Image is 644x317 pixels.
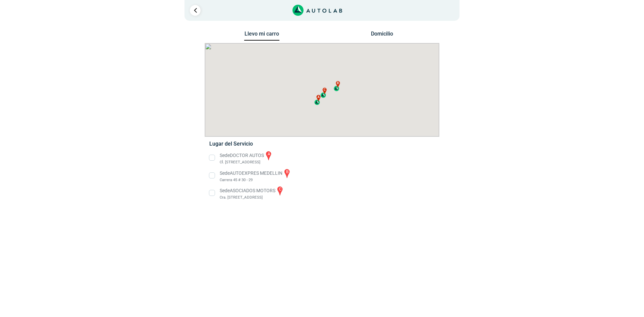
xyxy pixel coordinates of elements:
[445,5,451,16] span: 1
[190,5,201,16] a: Ir al paso anterior
[292,7,342,13] a: Link al sitio de autolab
[337,81,339,86] span: b
[324,88,326,92] span: c
[209,141,434,147] h5: Lugar del Servicio
[318,95,320,100] span: a
[365,31,400,40] button: Domicilio
[244,31,279,41] button: Llevo mi carro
